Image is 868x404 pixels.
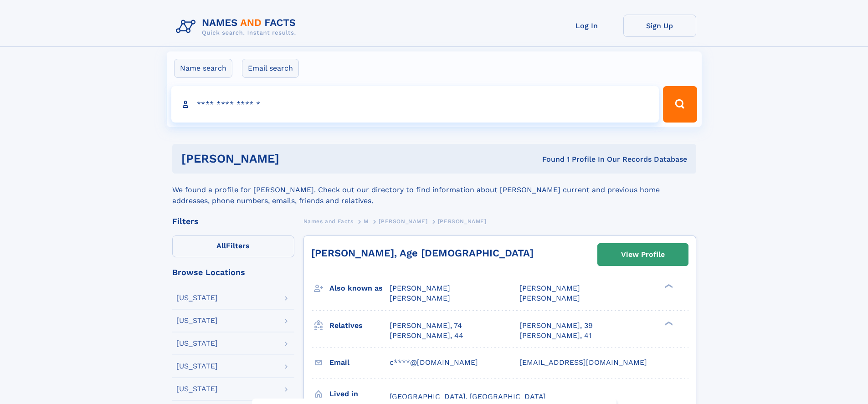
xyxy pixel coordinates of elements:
span: [PERSON_NAME] [438,218,487,225]
label: Name search [174,59,232,78]
span: [EMAIL_ADDRESS][DOMAIN_NAME] [519,358,647,367]
h3: Email [329,355,390,370]
div: We found a profile for [PERSON_NAME]. Check out our directory to find information about [PERSON_N... [172,174,696,206]
button: Search Button [663,86,697,123]
a: [PERSON_NAME], 74 [390,321,462,331]
a: Sign Up [623,15,696,37]
span: [PERSON_NAME] [390,294,450,302]
span: All [216,241,226,250]
input: search input [171,86,659,123]
a: Log In [550,15,623,37]
a: [PERSON_NAME] [379,215,427,227]
span: [PERSON_NAME] [390,284,450,292]
div: Filters [172,217,294,225]
div: View Profile [621,244,665,265]
a: [PERSON_NAME], 41 [519,331,591,341]
div: Browse Locations [172,268,294,276]
span: [PERSON_NAME] [519,294,580,302]
div: ❯ [663,320,673,326]
h1: [PERSON_NAME] [181,153,411,164]
span: [GEOGRAPHIC_DATA], [GEOGRAPHIC_DATA] [390,392,546,401]
a: [PERSON_NAME], 44 [390,331,463,341]
div: [US_STATE] [176,317,218,324]
h3: Also known as [329,281,390,296]
div: [US_STATE] [176,294,218,302]
a: [PERSON_NAME], Age [DEMOGRAPHIC_DATA] [311,247,534,259]
span: [PERSON_NAME] [519,284,580,292]
a: Names and Facts [303,215,354,227]
label: Filters [172,235,294,257]
div: ❯ [663,283,673,289]
div: Found 1 Profile In Our Records Database [411,154,687,164]
h3: Relatives [329,318,390,333]
span: M [364,218,369,225]
img: Logo Names and Facts [172,15,303,39]
a: M [364,215,369,227]
a: [PERSON_NAME], 39 [519,321,593,331]
div: [US_STATE] [176,385,218,393]
label: Email search [242,59,299,78]
span: [PERSON_NAME] [379,218,427,225]
a: View Profile [598,244,688,266]
h3: Lived in [329,386,390,402]
div: [US_STATE] [176,340,218,347]
div: [US_STATE] [176,363,218,370]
